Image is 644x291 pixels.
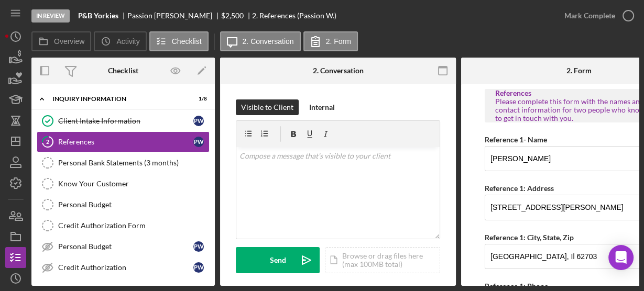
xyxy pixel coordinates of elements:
[58,180,209,188] div: Know Your Customer
[37,110,210,131] a: Client Intake InformationPW
[58,159,209,167] div: Personal Bank Statements (3 months)
[37,131,210,152] a: 2ReferencesPW
[564,5,615,26] div: Mark Complete
[149,31,209,51] button: Checklist
[220,31,301,51] button: 2. Conversation
[485,135,547,144] label: Reference 1- Name
[52,96,181,102] div: Inquiry Information
[58,242,193,251] div: Personal Budget
[304,99,340,115] button: Internal
[303,31,358,51] button: 2. Form
[309,99,335,115] div: Internal
[326,37,351,46] label: 2. Form
[58,117,193,125] div: Client Intake Information
[193,262,204,273] div: P W
[241,99,293,115] div: Visible to Client
[58,200,209,209] div: Personal Budget
[31,9,70,23] div: In Review
[193,116,204,126] div: P W
[127,12,221,20] div: Passion [PERSON_NAME]
[252,12,336,20] div: 2. References (Passion W.)
[193,241,204,252] div: P W
[37,215,210,236] a: Credit Authorization Form
[46,138,49,145] tspan: 2
[566,66,592,75] div: 2. Form
[313,66,364,75] div: 2. Conversation
[37,194,210,215] a: Personal Budget
[78,12,118,20] b: P&B Yorkies
[37,152,210,173] a: Personal Bank Statements (3 months)
[485,184,554,193] label: Reference 1: Address
[116,37,139,46] label: Activity
[485,282,548,290] label: Reference 1: Phone
[58,138,193,146] div: References
[108,66,138,75] div: Checklist
[193,137,204,147] div: P W
[485,233,574,242] label: Reference 1: City, State, Zip
[188,96,207,102] div: 1 / 8
[236,247,320,273] button: Send
[608,245,634,270] div: Open Intercom Messenger
[58,263,193,272] div: Credit Authorization
[54,37,84,46] label: Overview
[94,31,146,51] button: Activity
[221,11,244,20] span: $2,500
[172,37,202,46] label: Checklist
[243,37,294,46] label: 2. Conversation
[58,221,209,230] div: Credit Authorization Form
[554,5,639,26] button: Mark Complete
[37,236,210,257] a: Personal BudgetPW
[37,257,210,278] a: Credit AuthorizationPW
[31,31,91,51] button: Overview
[236,99,299,115] button: Visible to Client
[37,173,210,194] a: Know Your Customer
[270,247,286,273] div: Send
